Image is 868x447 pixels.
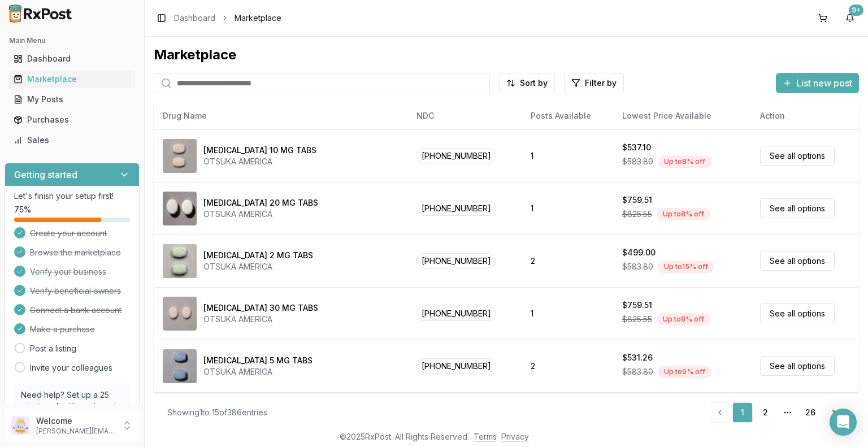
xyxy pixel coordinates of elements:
[657,313,710,326] div: Up to 8 % off
[30,247,121,258] span: Browse the marketplace
[622,261,653,272] span: $583.80
[203,250,313,261] div: [MEDICAL_DATA] 2 MG TABS
[235,12,281,24] span: Marketplace
[522,287,613,340] td: 1
[776,73,859,93] button: List new post
[30,305,121,316] span: Connect a bank account
[203,209,318,220] div: OTSUKA AMERICA
[14,94,131,105] div: My Posts
[9,69,135,89] a: Marketplace
[9,36,135,45] h2: Main Menu
[21,389,123,423] p: Need help? Set up a 25 minute call with our team to set up.
[622,366,653,377] span: $583.80
[407,102,522,129] th: NDC
[841,9,859,27] button: 9+
[30,266,106,277] span: Verify your business
[154,102,407,129] th: Drug Name
[760,303,835,323] a: See all options
[658,261,714,273] div: Up to 15 % off
[657,208,710,220] div: Up to 8 % off
[823,402,845,423] a: Go to next page
[14,134,131,146] div: Sales
[5,50,140,68] button: Dashboard
[522,340,613,392] td: 2
[14,114,131,125] div: Purchases
[174,12,215,24] a: Dashboard
[522,235,613,287] td: 2
[760,251,835,271] a: See all options
[5,5,77,23] img: RxPost Logo
[522,102,613,129] th: Posts Available
[14,190,130,202] p: Let's finish your setup first!
[474,432,497,441] a: Terms
[800,402,821,423] a: 26
[5,90,140,109] button: My Posts
[622,247,656,258] div: $499.00
[14,168,77,181] h3: Getting started
[203,355,313,366] div: [MEDICAL_DATA] 5 MG TABS
[522,129,613,182] td: 1
[416,358,496,374] span: [PHONE_NUMBER]
[11,416,29,435] img: User avatar
[613,102,751,129] th: Lowest Price Available
[36,415,115,427] p: Welcome
[760,356,835,376] a: See all options
[622,300,652,311] div: $759.51
[416,148,496,163] span: [PHONE_NUMBER]
[751,102,859,129] th: Action
[760,146,835,166] a: See all options
[203,366,313,377] div: OTSUKA AMERICA
[416,201,496,216] span: [PHONE_NUMBER]
[522,392,613,445] td: 1
[849,5,863,16] div: 9+
[5,111,140,129] button: Purchases
[203,197,318,209] div: [MEDICAL_DATA] 20 MG TABS
[203,145,316,156] div: [MEDICAL_DATA] 10 MG TABS
[30,228,107,239] span: Create your account
[203,261,313,272] div: OTSUKA AMERICA
[520,77,548,89] span: Sort by
[14,204,31,215] span: 75 %
[9,110,135,130] a: Purchases
[796,76,852,90] span: List new post
[622,156,653,167] span: $583.80
[167,407,267,418] div: Showing 1 to 15 of 386 entries
[9,130,135,150] a: Sales
[36,427,115,436] p: [PERSON_NAME][EMAIL_ADDRESS][DOMAIN_NAME]
[203,314,318,325] div: OTSUKA AMERICA
[732,402,753,423] a: 1
[30,324,95,335] span: Make a purchase
[755,402,775,423] a: 2
[9,49,135,69] a: Dashboard
[622,142,651,153] div: $537.10
[776,79,859,90] a: List new post
[203,156,316,167] div: OTSUKA AMERICA
[622,209,652,220] span: $825.55
[658,366,711,378] div: Up to 9 % off
[5,70,140,88] button: Marketplace
[658,155,711,168] div: Up to 8 % off
[163,297,197,331] img: Abilify 30 MG TABS
[830,409,857,436] div: Open Intercom Messenger
[622,194,652,206] div: $759.51
[585,77,617,89] span: Filter by
[522,182,613,235] td: 1
[416,306,496,321] span: [PHONE_NUMBER]
[174,12,281,24] nav: breadcrumb
[154,46,859,64] div: Marketplace
[9,89,135,110] a: My Posts
[30,362,112,374] a: Invite your colleagues
[30,343,76,354] a: Post a listing
[5,131,140,149] button: Sales
[163,244,197,278] img: Abilify 2 MG TABS
[14,73,131,85] div: Marketplace
[203,302,318,314] div: [MEDICAL_DATA] 30 MG TABS
[163,139,197,173] img: Abilify 10 MG TABS
[163,349,197,383] img: Abilify 5 MG TABS
[416,253,496,268] span: [PHONE_NUMBER]
[760,198,835,218] a: See all options
[499,73,555,93] button: Sort by
[710,402,845,423] nav: pagination
[30,285,121,297] span: Verify beneficial owners
[14,53,131,64] div: Dashboard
